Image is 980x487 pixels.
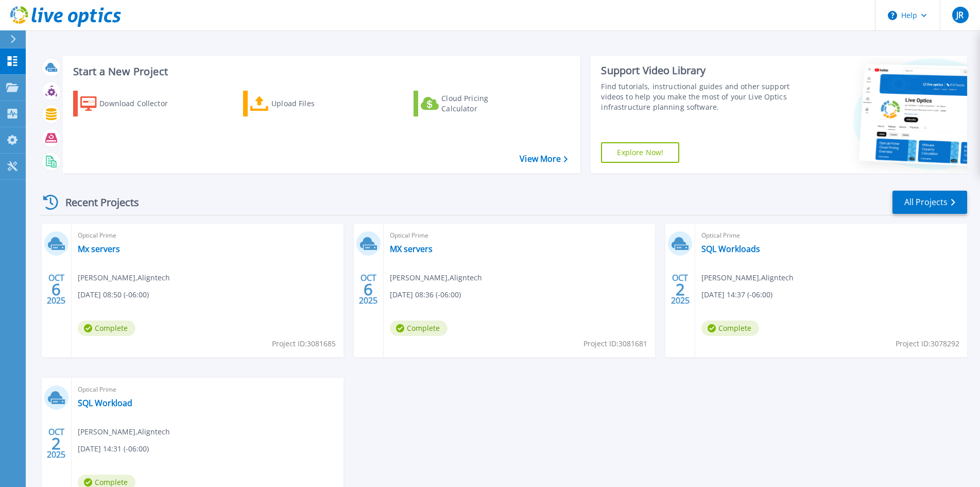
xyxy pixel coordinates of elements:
[78,289,149,300] span: [DATE] 08:50 (-06:00)
[51,439,61,448] span: 2
[956,11,964,19] span: JR
[601,64,793,77] div: Support Video Library
[390,244,433,254] a: MX servers
[390,289,461,300] span: [DATE] 08:36 (-06:00)
[701,244,760,254] a: SQL Workloads
[583,338,647,349] span: Project ID: 3081681
[78,230,337,241] span: Optical Prime
[358,271,378,308] div: OCT 2025
[441,93,524,114] div: Cloud Pricing Calculator
[364,285,373,294] span: 6
[40,190,153,215] div: Recent Projects
[78,443,149,455] span: [DATE] 14:31 (-06:00)
[272,338,336,349] span: Project ID: 3081685
[701,289,772,300] span: [DATE] 14:37 (-06:00)
[73,66,568,77] h3: Start a New Project
[892,191,967,214] a: All Projects
[601,81,793,112] div: Find tutorials, instructional guides and other support videos to help you make the most of your L...
[46,271,66,308] div: OCT 2025
[676,285,685,294] span: 2
[896,338,959,349] span: Project ID: 3078292
[390,272,482,283] span: [PERSON_NAME] , Aligntech
[78,321,135,336] span: Complete
[46,425,66,462] div: OCT 2025
[78,398,132,408] a: SQL Workload
[78,426,170,438] span: [PERSON_NAME] , Aligntech
[701,230,961,241] span: Optical Prime
[701,321,759,336] span: Complete
[99,93,182,114] div: Download Collector
[78,272,170,283] span: [PERSON_NAME] , Aligntech
[78,244,120,254] a: Mx servers
[390,321,448,336] span: Complete
[78,384,337,395] span: Optical Prime
[520,154,568,164] a: View More
[414,91,528,116] a: Cloud Pricing Calculator
[670,271,690,308] div: OCT 2025
[51,285,61,294] span: 6
[701,272,794,283] span: [PERSON_NAME] , Aligntech
[73,91,188,116] a: Download Collector
[271,93,354,114] div: Upload Files
[243,91,358,116] a: Upload Files
[601,142,679,163] a: Explore Now!
[390,230,649,241] span: Optical Prime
